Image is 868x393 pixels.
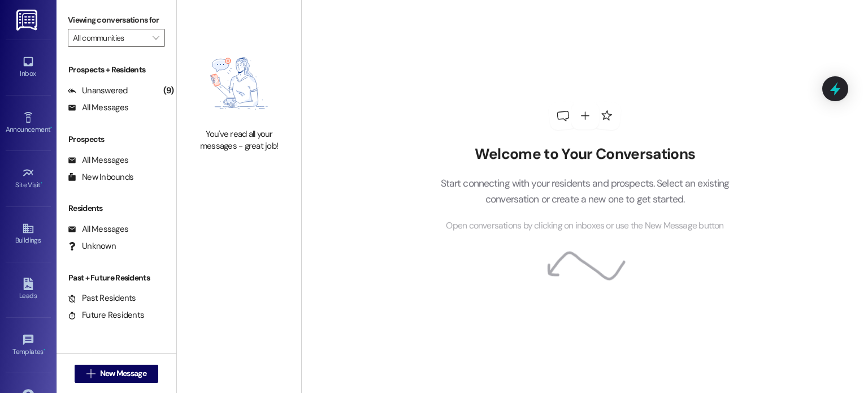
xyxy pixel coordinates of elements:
input: All communities [73,29,147,47]
span: Open conversations by clicking on inboxes or use the New Message button [446,219,723,234]
img: empty-state [189,44,289,123]
span: • [41,179,42,187]
img: ResiDesk Logo [16,10,40,31]
div: New Inbounds [68,171,133,183]
div: Past + Future Residents [57,272,176,284]
div: Residents [57,202,176,214]
span: • [50,124,52,132]
span: • [44,346,45,354]
label: Viewing conversations for [68,11,165,29]
div: (9) [160,82,176,100]
div: Future Residents [68,309,144,321]
a: Buildings [6,219,51,249]
p: Start connecting with your residents and prospects. Select an existing conversation or create a n... [423,175,747,208]
div: All Messages [68,102,128,114]
a: Leads [6,274,51,305]
div: Unanswered [68,85,128,97]
button: New Message [75,365,158,383]
div: All Messages [68,154,128,166]
div: Prospects [57,133,176,145]
span: New Message [100,368,146,379]
h2: Welcome to Your Conversations [423,145,747,163]
div: Past Residents [68,292,136,304]
a: Templates • [6,330,51,361]
div: Unknown [68,240,116,252]
i:  [153,33,159,42]
div: You've read all your messages - great job! [189,128,289,153]
div: All Messages [68,223,128,235]
i:  [86,369,95,378]
a: Inbox [6,52,51,83]
a: Site Visit • [6,163,51,194]
div: Prospects + Residents [57,64,176,76]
